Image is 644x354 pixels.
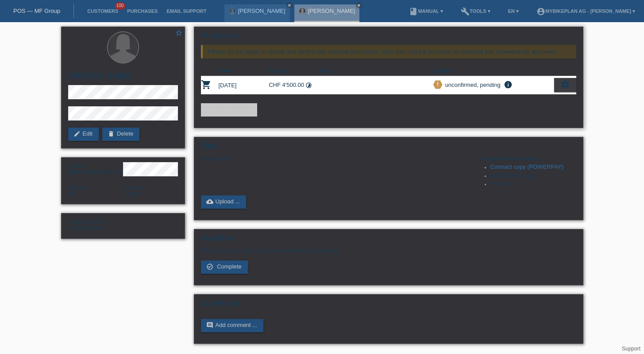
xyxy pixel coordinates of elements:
a: deleteDelete [102,128,140,141]
a: Support [622,346,640,352]
a: [PERSON_NAME] [308,8,355,14]
h2: Workflow [201,234,576,247]
a: check_circle_outline Complete [201,261,248,274]
span: Nationality [68,184,91,190]
i: close [357,3,361,8]
a: buildTools ▾ [456,8,495,14]
i: Instalments (36 instalments) [305,82,312,89]
h2: Purchases [201,31,576,45]
i: priority_high [435,81,441,87]
i: info [503,80,513,89]
i: cloud_upload [206,198,213,205]
th: Note [319,66,433,76]
div: No files yet [201,155,471,162]
a: cloud_uploadUpload ... [201,195,247,209]
i: comment [206,322,213,329]
span: Complete [217,263,242,270]
a: editEdit [68,128,99,141]
span: Switzerland [68,190,77,197]
span: Gender [68,163,85,168]
a: close [356,2,362,8]
span: Language [123,184,145,190]
h2: [PERSON_NAME] [68,72,178,85]
div: [DEMOGRAPHIC_DATA] [68,162,123,175]
td: CHF 4'500.00 [269,76,319,94]
a: commentAdd comment ... [201,319,264,332]
i: book [409,7,418,16]
td: [DATE] [219,76,269,94]
h4: Required documents [482,155,576,162]
a: bookManual ▾ [405,8,447,14]
p: The purchase is still open and needs to be completed. [201,247,576,254]
i: check_circle_outline [206,263,213,270]
span: 100 [115,2,126,10]
i: settings [560,80,570,89]
div: 44135602306 [68,218,123,231]
div: unconfirmed, pending [443,80,501,89]
h2: Files [201,142,576,155]
a: POS — MF Group [13,8,60,14]
a: account_circleMybikeplan AG - [PERSON_NAME] ▾ [532,8,640,14]
i: build [461,7,470,16]
span: External reference [68,219,108,224]
span: English [123,190,142,197]
i: close [287,3,292,8]
a: Contract copy (POWERPAY) [490,163,564,170]
a: close [286,2,293,8]
li: Receipt [490,180,576,189]
th: Status [433,66,554,76]
a: EN ▾ [504,8,523,14]
i: star_border [175,29,183,37]
th: Amount [269,66,319,76]
a: star_border [175,29,183,38]
div: Please do not forget to upload and confirm the required documents. Only then can the purchase be ... [201,45,576,58]
h2: Comments [201,299,576,312]
li: ID/Passport copy [490,172,576,180]
a: Purchases [123,8,162,14]
th: Date [219,66,269,76]
i: add_shopping_cart [206,106,213,113]
a: [PERSON_NAME] [238,8,285,14]
i: POSP00027866 [201,79,212,90]
i: edit [73,130,81,137]
a: add_shopping_cartAdd purchase [201,103,257,117]
i: delete [108,130,115,137]
a: Customers [83,8,123,14]
a: Email Support [162,8,211,14]
i: account_circle [536,7,545,16]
